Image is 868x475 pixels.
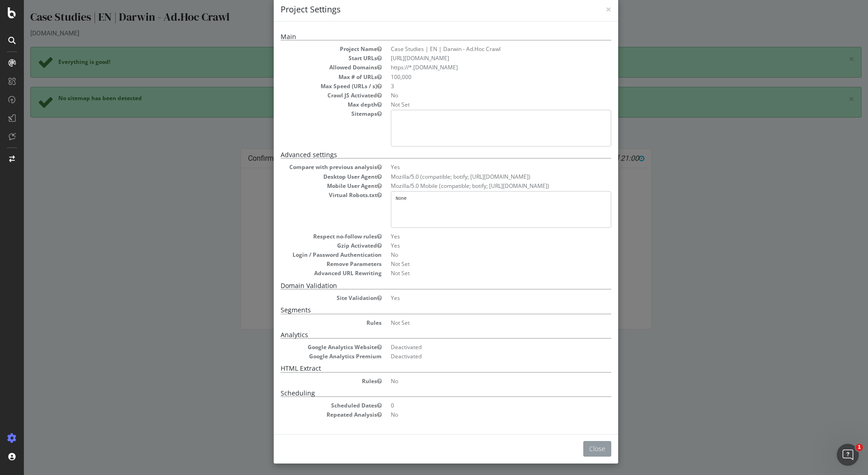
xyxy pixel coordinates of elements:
[257,101,358,108] dt: Max depth
[257,401,358,409] dt: Scheduled Dates
[257,365,587,372] h5: HTML Extract
[257,82,358,90] dt: Max Speed (URLs / s)
[367,73,587,81] dd: 100,000
[367,352,587,360] dd: Deactivated
[257,260,358,268] dt: Remove Parameters
[257,173,358,181] dt: Desktop User Agent
[367,319,587,327] dd: Not Set
[257,282,587,289] h5: Domain Validation
[257,331,587,339] h5: Analytics
[367,191,587,228] pre: None
[257,242,358,249] dt: Gzip Activated
[257,73,358,81] dt: Max # of URLs
[257,4,587,16] h4: Project Settings
[837,444,859,466] iframe: Intercom live chat
[257,251,358,259] dt: Login / Password Authentication
[257,163,358,171] dt: Compare with previous analysis
[367,251,587,259] dd: No
[367,294,587,302] dd: Yes
[367,163,587,171] dd: Yes
[257,63,358,71] dt: Allowed Domains
[257,91,358,99] dt: Crawl JS Activated
[367,82,587,90] dd: 3
[582,3,587,16] span: ×
[257,269,358,277] dt: Advanced URL Rewriting
[257,54,358,62] dt: Start URLs
[367,411,587,418] dd: No
[257,343,358,351] dt: Google Analytics Website
[367,242,587,249] dd: Yes
[257,45,358,53] dt: Project Name
[257,110,358,118] dt: Sitemaps
[257,352,358,360] dt: Google Analytics Premium
[257,390,587,397] h5: Scheduling
[856,444,863,451] span: 1
[367,173,587,181] dd: Mozilla/5.0 (compatible; botify; [URL][DOMAIN_NAME])
[257,151,587,158] h5: Advanced settings
[367,63,587,71] li: https://*.[DOMAIN_NAME]
[257,33,587,40] h5: Main
[559,441,587,457] button: Close
[367,45,587,53] dd: Case Studies | EN | Darwin - Ad.Hoc Crawl
[257,319,358,327] dt: Rules
[257,191,358,199] dt: Virtual Robots.txt
[367,269,587,277] dd: Not Set
[367,232,587,240] dd: Yes
[367,377,587,385] dd: No
[367,401,587,409] dd: 0
[257,182,358,190] dt: Mobile User Agent
[367,91,587,99] dd: No
[257,377,358,385] dt: Rules
[257,294,358,302] dt: Site Validation
[257,411,358,418] dt: Repeated Analysis
[257,232,358,240] dt: Respect no-follow rules
[367,260,587,268] dd: Not Set
[367,54,587,62] dd: [URL][DOMAIN_NAME]
[367,182,587,190] dd: Mozilla/5.0 Mobile (compatible; botify; [URL][DOMAIN_NAME])
[257,306,587,314] h5: Segments
[367,343,587,351] dd: Deactivated
[367,101,587,108] dd: Not Set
